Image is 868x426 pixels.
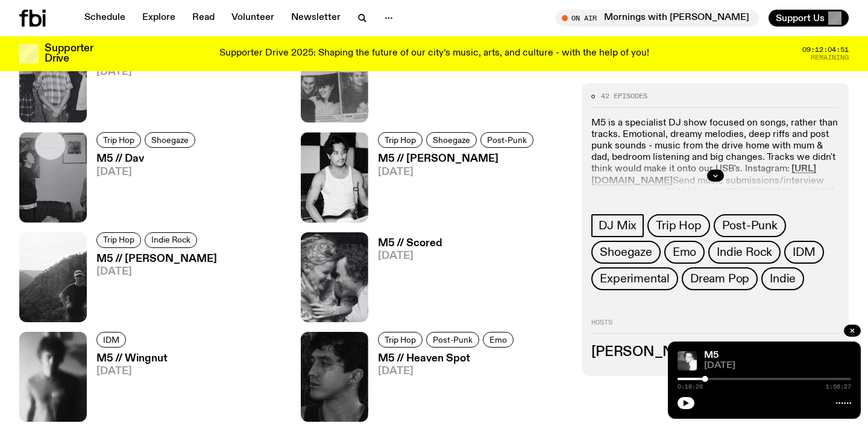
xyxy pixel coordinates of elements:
[87,154,199,222] a: M5 // Dav[DATE]
[368,238,442,322] a: M5 // Scored[DATE]
[714,214,786,237] a: Post-Punk
[426,132,477,148] a: Shoegaze
[708,241,781,264] a: Indie Rock
[96,154,199,164] h3: M5 // Dav
[647,214,709,237] a: Trip Hop
[87,354,168,422] a: M5 // Wingnut[DATE]
[96,366,168,377] span: [DATE]
[784,241,823,264] a: IDM
[433,136,470,145] span: Shoegaze
[378,154,537,164] h3: M5 // [PERSON_NAME]
[378,251,442,261] span: [DATE]
[678,351,697,370] img: A black and white photo of Lilly wearing a white blouse and looking up at the camera.
[722,219,778,232] span: Post-Punk
[87,54,236,122] a: M5 // [STREET_ADDRESS][DATE]
[378,132,423,148] a: Trip Hop
[826,384,851,390] span: 1:56:27
[385,136,416,145] span: Trip Hop
[483,332,514,348] a: Emo
[776,13,825,24] span: Support Us
[487,136,527,145] span: Post-Punk
[135,10,183,27] a: Explore
[682,267,758,290] a: Dream Pop
[704,351,719,360] a: M5
[704,361,851,370] span: [DATE]
[656,219,701,232] span: Trip Hop
[224,10,281,27] a: Volunteer
[600,272,670,285] span: Experimental
[556,10,759,27] button: On AirMornings with [PERSON_NAME]
[96,332,126,348] a: IDM
[591,319,839,334] h2: Hosts
[96,254,217,264] h3: M5 // [PERSON_NAME]
[378,332,423,348] a: Trip Hop
[480,132,533,148] a: Post-Punk
[368,354,517,422] a: M5 // Heaven Spot[DATE]
[599,219,637,232] span: DJ Mix
[151,136,189,145] span: Shoegaze
[145,132,195,148] a: Shoegaze
[591,118,839,211] p: M5 is a specialist DJ show focused on songs, rather than tracks. Emotional, dreamy melodies, deep...
[770,272,796,285] span: Indie
[45,43,93,64] h3: Supporter Drive
[678,384,703,390] span: 0:18:26
[96,267,217,277] span: [DATE]
[284,10,348,27] a: Newsletter
[87,254,217,322] a: M5 // [PERSON_NAME][DATE]
[96,132,141,148] a: Trip Hop
[591,241,660,264] a: Shoegaze
[600,246,652,259] span: Shoegaze
[145,232,197,248] a: Indie Rock
[103,136,134,145] span: Trip Hop
[664,241,705,264] a: Emo
[489,335,507,344] span: Emo
[103,235,134,244] span: Trip Hop
[591,267,678,290] a: Experimental
[185,10,222,27] a: Read
[378,167,537,177] span: [DATE]
[96,232,141,248] a: Trip Hop
[769,10,849,27] button: Support Us
[802,46,849,53] span: 09:12:04:51
[219,48,649,59] p: Supporter Drive 2025: Shaping the future of our city’s music, arts, and culture - with the help o...
[811,54,849,61] span: Remaining
[591,346,839,359] h3: [PERSON_NAME]
[717,246,772,259] span: Indie Rock
[378,354,517,364] h3: M5 // Heaven Spot
[601,93,647,100] span: 42 episodes
[690,272,749,285] span: Dream Pop
[385,335,416,344] span: Trip Hop
[96,167,199,177] span: [DATE]
[761,267,804,290] a: Indie
[591,214,644,237] a: DJ Mix
[793,246,815,259] span: IDM
[426,332,479,348] a: Post-Punk
[96,67,236,77] span: [DATE]
[96,354,168,364] h3: M5 // Wingnut
[368,39,448,122] a: M5 // Birthday[DATE]
[378,238,442,249] h3: M5 // Scored
[103,335,119,344] span: IDM
[77,10,133,27] a: Schedule
[433,335,473,344] span: Post-Punk
[151,235,190,244] span: Indie Rock
[673,246,696,259] span: Emo
[378,366,517,377] span: [DATE]
[368,154,537,222] a: M5 // [PERSON_NAME][DATE]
